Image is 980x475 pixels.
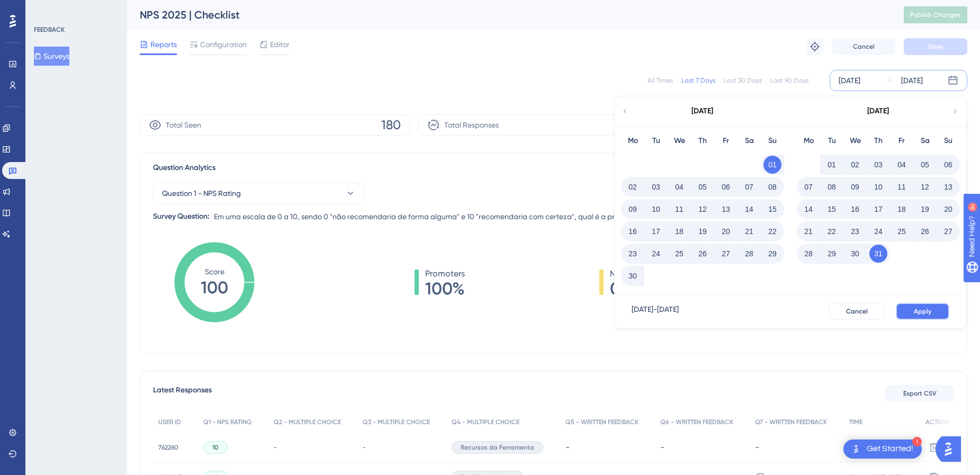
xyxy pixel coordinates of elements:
span: Question 1 - NPS Rating [162,187,241,200]
div: Last 7 Days [681,76,715,85]
span: 180 [381,116,401,133]
button: 19 [916,200,934,218]
span: 10 [212,443,219,452]
button: 15 [763,200,781,218]
button: 12 [916,178,934,196]
button: 26 [916,222,934,240]
button: 05 [916,156,934,174]
button: 03 [647,178,665,196]
button: Cancel [829,303,885,320]
button: 12 [694,200,712,218]
span: Q4 - MULTIPLE CHOICE [452,418,519,426]
div: 1 [912,437,922,446]
span: Total Seen [166,119,201,131]
button: Apply [896,303,949,320]
button: 11 [670,200,688,218]
button: 05 [694,178,712,196]
button: Publish Changes [904,6,967,23]
div: Fr [890,135,913,147]
div: Su [761,135,784,147]
div: [DATE] [691,105,713,118]
div: [DATE] [867,105,889,118]
button: 25 [670,245,688,263]
button: 29 [763,245,781,263]
button: Export CSV [885,385,954,402]
div: Su [937,135,960,147]
span: Total Responses [444,119,499,131]
img: launcher-image-alternative-text [850,443,862,455]
div: - [755,442,838,452]
span: 762260 [158,443,178,452]
button: Question 1 - NPS Rating [153,183,365,204]
span: Q6 - WRITTEN FEEDBACK [660,418,733,426]
iframe: UserGuiding AI Assistant Launcher [936,433,967,465]
button: 23 [624,245,642,263]
button: 04 [670,178,688,196]
button: 10 [647,200,665,218]
button: 03 [869,156,887,174]
div: FEEDBACK [34,25,65,34]
button: 01 [823,156,841,174]
button: 17 [869,200,887,218]
button: 20 [939,200,957,218]
span: Q3 - MULTIPLE CHOICE [363,418,430,426]
div: [DATE] [901,74,923,87]
button: 30 [624,267,642,285]
button: 01 [763,156,781,174]
button: 08 [763,178,781,196]
button: 07 [799,178,817,196]
button: 08 [823,178,841,196]
tspan: Score [205,267,224,276]
button: 09 [624,200,642,218]
button: 18 [670,222,688,240]
button: 21 [799,222,817,240]
span: Question Analytics [153,162,215,174]
button: 19 [694,222,712,240]
button: 30 [846,245,864,263]
button: 29 [823,245,841,263]
button: 27 [717,245,735,263]
span: 0% [610,280,642,297]
div: Fr [714,135,738,147]
button: 16 [624,222,642,240]
span: Q5 - WRITTEN FEEDBACK [565,418,639,426]
span: Save [928,42,943,51]
span: Em uma escala de 0 a 10, sendo 0 "não recomendaria de forma alguma" e 10 "recomendaria com certez... [214,210,890,223]
button: Cancel [832,38,895,55]
tspan: 100 [201,277,228,298]
span: Q1 - NPS RATING [203,418,251,426]
button: 10 [869,178,887,196]
div: - [565,442,650,452]
div: Tu [820,135,843,147]
button: 02 [846,156,864,174]
button: 13 [717,200,735,218]
button: 17 [647,222,665,240]
span: Latest Responses [153,384,212,403]
span: TIME [849,418,862,426]
div: 9+ [72,5,78,14]
span: Q2 - MULTIPLE CHOICE [274,418,341,426]
div: All Times [648,76,673,85]
div: Open Get Started! checklist, remaining modules: 1 [843,440,922,459]
button: 21 [740,222,758,240]
button: 14 [799,200,817,218]
button: 15 [823,200,841,218]
button: 11 [893,178,911,196]
span: Promoters [425,267,465,280]
button: 25 [893,222,911,240]
button: 09 [846,178,864,196]
button: 26 [694,245,712,263]
button: 28 [799,245,817,263]
button: 18 [893,200,911,218]
button: 22 [823,222,841,240]
button: 27 [939,222,957,240]
button: 06 [717,178,735,196]
div: Survey Question: [153,210,210,223]
span: Reports [150,38,177,51]
button: 07 [740,178,758,196]
button: 23 [846,222,864,240]
span: Neutrals [610,267,642,280]
div: NPS 2025 | Checklist [140,7,877,22]
span: Editor [270,38,290,51]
